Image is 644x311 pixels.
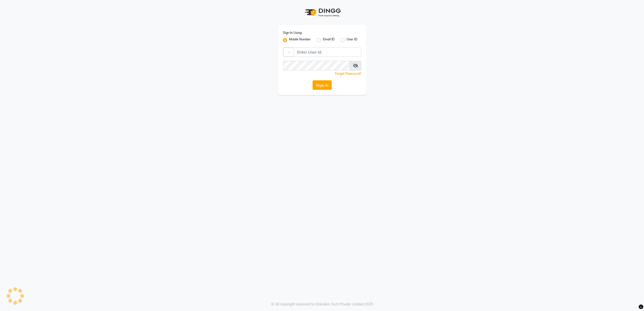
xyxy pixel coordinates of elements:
label: Email ID [323,37,335,43]
button: Sign In [313,80,332,90]
a: Forgot Password? [335,72,361,75]
input: Username [294,47,361,57]
label: Mobile Number [289,37,311,43]
label: Sign In Using: [283,31,302,35]
label: User ID [347,37,357,43]
img: logo1.svg [302,5,342,20]
input: Username [283,61,350,70]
